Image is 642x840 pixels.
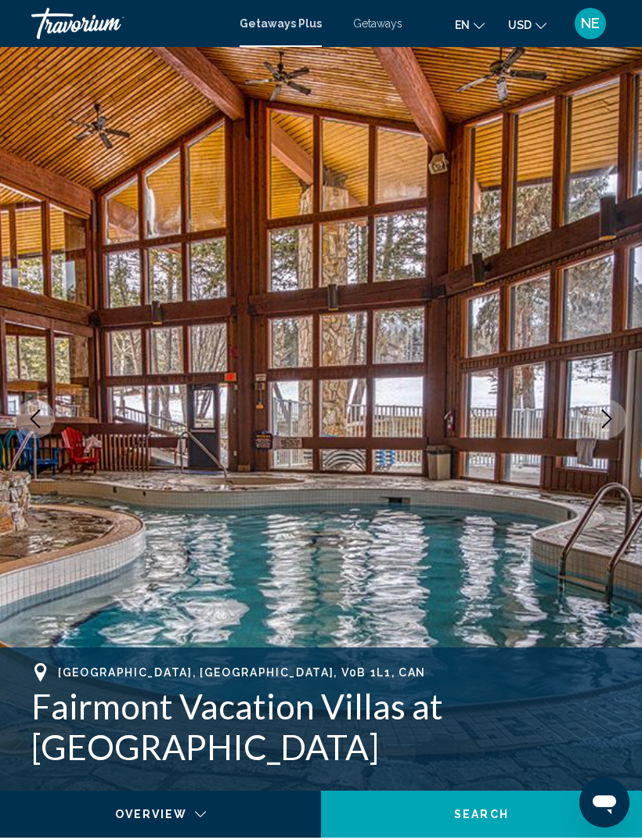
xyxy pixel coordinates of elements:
iframe: Button to launch messaging window [579,777,629,827]
button: User Menu [570,7,611,40]
button: Change language [455,13,485,36]
button: Change currency [508,13,546,36]
h1: Fairmont Vacation Villas at [GEOGRAPHIC_DATA] [31,686,611,767]
a: Travorium [31,8,224,39]
span: en [455,19,470,31]
button: Search [321,791,642,838]
a: Getaways Plus [240,17,322,30]
span: NE [581,16,600,31]
a: Getaways [353,17,402,30]
span: [GEOGRAPHIC_DATA], [GEOGRAPHIC_DATA], V0B 1L1, CAN [58,666,426,679]
button: Next image [587,399,626,438]
span: USD [508,19,532,31]
span: Search [454,809,509,821]
button: Previous image [16,399,55,438]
